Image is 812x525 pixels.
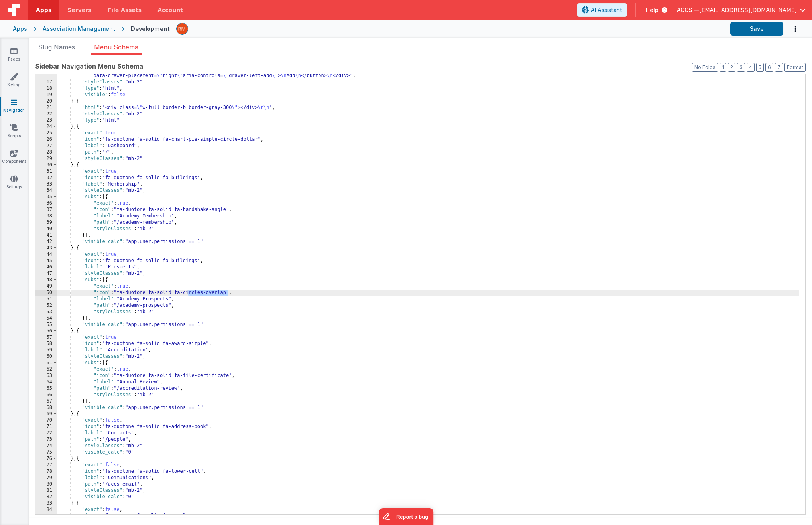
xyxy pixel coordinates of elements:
[35,239,57,245] div: 42
[35,130,57,136] div: 25
[35,124,57,130] div: 24
[35,111,57,117] div: 22
[35,251,57,258] div: 44
[784,63,806,72] button: Format
[35,341,57,347] div: 58
[35,85,57,92] div: 18
[177,23,188,34] img: 1e10b08f9103151d1000344c2f9be56b
[36,6,51,14] span: Apps
[35,328,57,334] div: 56
[699,6,797,14] span: [EMAIL_ADDRESS][DOMAIN_NAME]
[38,43,75,51] span: Slug Names
[677,6,699,14] span: ACCS —
[677,6,806,14] button: ACCS — [EMAIL_ADDRESS][DOMAIN_NAME]
[577,3,627,17] button: AI Assistant
[35,334,57,341] div: 57
[35,468,57,475] div: 78
[35,258,57,264] div: 45
[35,436,57,443] div: 73
[131,25,170,33] div: Development
[35,219,57,226] div: 39
[728,63,735,72] button: 2
[35,162,57,168] div: 30
[35,379,57,385] div: 64
[591,6,622,14] span: AI Assistant
[35,430,57,436] div: 72
[35,405,57,411] div: 68
[35,187,57,194] div: 34
[765,63,773,72] button: 6
[35,481,57,487] div: 80
[35,149,57,156] div: 28
[35,309,57,315] div: 53
[35,398,57,405] div: 67
[35,456,57,462] div: 76
[35,207,57,213] div: 37
[747,63,755,72] button: 4
[35,507,57,513] div: 84
[35,366,57,373] div: 62
[13,25,27,33] div: Apps
[35,424,57,430] div: 71
[775,63,783,72] button: 7
[35,117,57,124] div: 23
[35,156,57,162] div: 29
[35,143,57,149] div: 27
[35,270,57,277] div: 47
[35,194,57,200] div: 35
[35,417,57,424] div: 70
[43,25,115,33] div: Association Management
[35,513,57,519] div: 85
[108,6,142,14] span: File Assets
[35,98,57,105] div: 20
[35,226,57,232] div: 40
[94,43,138,51] span: Menu Schema
[35,487,57,494] div: 81
[35,392,57,398] div: 66
[35,277,57,283] div: 48
[35,200,57,207] div: 36
[35,168,57,175] div: 31
[35,500,57,507] div: 83
[35,462,57,468] div: 77
[756,63,764,72] button: 5
[35,136,57,143] div: 26
[35,315,57,322] div: 54
[35,232,57,239] div: 41
[35,360,57,366] div: 61
[35,79,57,85] div: 17
[35,213,57,219] div: 38
[379,508,433,525] iframe: Marker.io feedback button
[35,475,57,481] div: 79
[783,21,799,37] button: Options
[35,61,143,71] span: Sidebar Navigation Menu Schema
[35,92,57,98] div: 19
[35,296,57,302] div: 51
[646,6,659,14] span: Help
[35,245,57,251] div: 43
[720,63,726,72] button: 1
[35,385,57,392] div: 65
[35,105,57,111] div: 21
[35,175,57,181] div: 32
[35,283,57,290] div: 49
[35,449,57,456] div: 75
[35,302,57,309] div: 52
[35,373,57,379] div: 63
[67,6,91,14] span: Servers
[35,411,57,417] div: 69
[35,443,57,449] div: 74
[35,322,57,328] div: 55
[35,264,57,270] div: 46
[730,22,783,36] button: Save
[35,290,57,296] div: 50
[692,63,718,72] button: No Folds
[35,347,57,353] div: 59
[35,181,57,187] div: 33
[35,494,57,500] div: 82
[35,353,57,360] div: 60
[737,63,745,72] button: 3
